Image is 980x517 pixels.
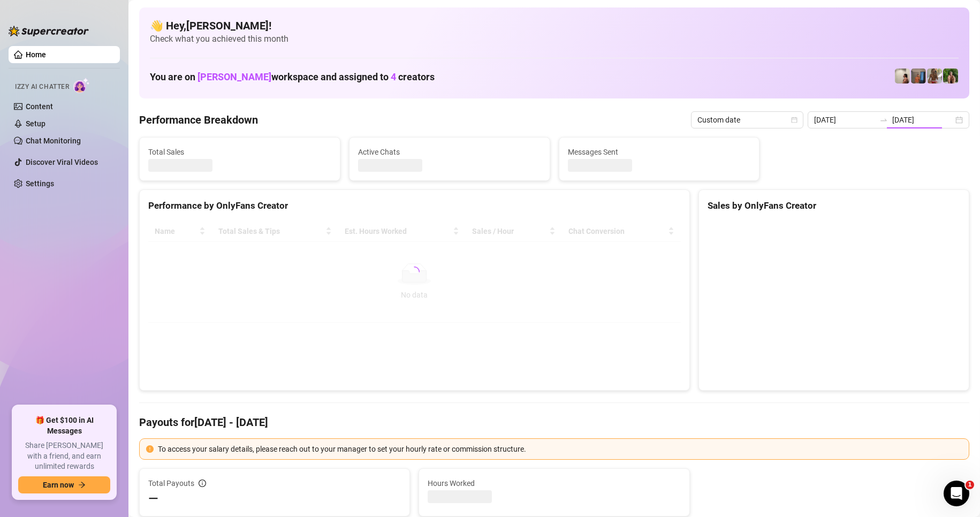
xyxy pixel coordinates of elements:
[197,71,271,82] span: [PERSON_NAME]
[26,158,98,166] a: Discover Viral Videos
[26,179,54,188] a: Settings
[966,481,974,489] span: 1
[911,69,926,83] img: Wayne
[568,146,751,158] span: Messages Sent
[199,480,206,487] span: info-circle
[26,50,46,59] a: Home
[9,26,89,36] img: logo-BBDzfeDw.svg
[814,114,875,126] input: Start date
[139,415,969,430] h4: Payouts for [DATE] - [DATE]
[26,119,45,128] a: Setup
[148,146,331,158] span: Total Sales
[892,114,953,126] input: End date
[148,199,681,213] div: Performance by OnlyFans Creator
[391,71,396,82] span: 4
[927,69,942,83] img: Nathaniel
[944,481,969,506] iframe: Intercom live chat
[18,476,110,493] button: Earn nowarrow-right
[78,481,86,489] span: arrow-right
[895,69,910,83] img: Ralphy
[18,415,110,436] span: 🎁 Get $100 in AI Messages
[791,117,797,123] span: calendar
[146,445,154,453] span: exclamation-circle
[708,199,960,213] div: Sales by OnlyFans Creator
[697,112,797,128] span: Custom date
[43,481,74,489] span: Earn now
[18,440,110,472] span: Share [PERSON_NAME] with a friend, and earn unlimited rewards
[148,490,158,507] span: —
[73,78,90,93] img: AI Chatter
[158,443,962,455] div: To access your salary details, please reach out to your manager to set your hourly rate or commis...
[150,18,959,33] h4: 👋 Hey, [PERSON_NAME] !
[26,136,81,145] a: Chat Monitoring
[943,69,958,83] img: Nathaniel
[428,477,680,489] span: Hours Worked
[139,112,258,127] h4: Performance Breakdown
[879,116,888,124] span: to
[150,33,959,45] span: Check what you achieved this month
[15,82,69,92] span: Izzy AI Chatter
[150,71,435,83] h1: You are on workspace and assigned to creators
[879,116,888,124] span: swap-right
[26,102,53,111] a: Content
[408,266,420,278] span: loading
[358,146,541,158] span: Active Chats
[148,477,194,489] span: Total Payouts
